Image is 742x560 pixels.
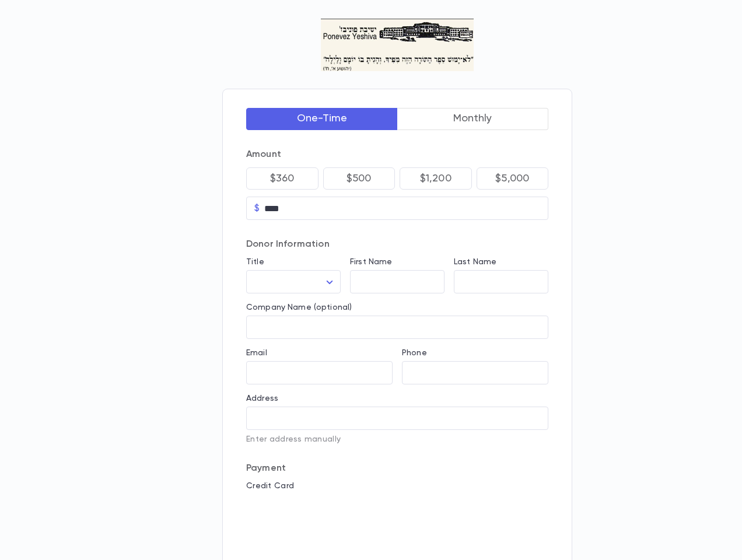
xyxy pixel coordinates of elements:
[246,348,267,358] label: Email
[246,167,318,190] button: $360
[246,271,341,293] div: ​
[321,19,474,71] img: Logo
[246,394,278,403] label: Address
[400,167,472,190] button: $1,200
[246,481,548,491] p: Credit Card
[420,173,452,184] p: $1,200
[270,173,295,184] p: $360
[254,202,260,214] p: $
[477,167,549,190] button: $5,000
[323,167,395,190] button: $500
[246,108,398,130] button: One-Time
[402,348,427,358] label: Phone
[346,173,372,184] p: $500
[246,303,352,312] label: Company Name (optional)
[246,257,264,267] label: Title
[397,108,549,130] button: Monthly
[246,463,548,474] p: Payment
[454,257,496,267] label: Last Name
[246,149,548,160] p: Amount
[246,239,548,250] p: Donor Information
[246,435,548,444] p: Enter address manually
[350,257,392,267] label: First Name
[495,173,529,184] p: $5,000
